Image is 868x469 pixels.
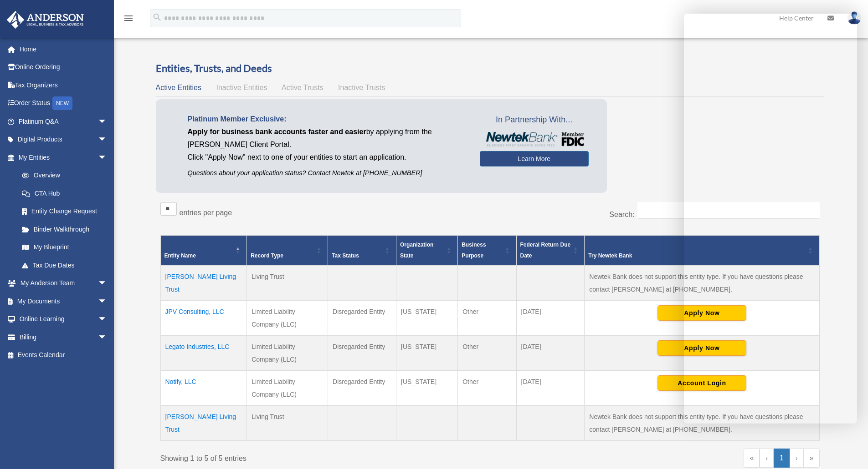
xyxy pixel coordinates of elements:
[98,310,116,329] span: arrow_drop_down
[458,301,516,336] td: Other
[188,113,466,126] p: Platinum Member Exclusive:
[684,14,857,424] iframe: To enrich screen reader interactions, please activate Accessibility in Grammarly extension settings
[98,112,116,131] span: arrow_drop_down
[609,211,634,218] label: Search:
[657,340,746,356] button: Apply Now
[396,301,458,336] td: [US_STATE]
[744,449,760,468] a: First
[484,132,584,146] img: NewtekBankLogoSM.png
[6,148,116,166] a: My Entitiesarrow_drop_down
[13,166,112,185] a: Overview
[328,236,396,266] th: Tax Status: Activate to sort
[251,252,283,259] span: Record Type
[152,12,162,22] i: search
[847,11,861,25] img: User Pic
[6,346,121,364] a: Events Calendar
[123,13,134,24] i: menu
[790,449,804,468] a: Next
[6,292,121,310] a: My Documentsarrow_drop_down
[52,96,72,110] div: NEW
[328,336,396,371] td: Disregarded Entity
[516,336,585,371] td: [DATE]
[160,449,483,465] div: Showing 1 to 5 of 5 entries
[588,250,805,261] div: Try Newtek Bank
[6,274,121,292] a: My Anderson Teamarrow_drop_down
[396,371,458,406] td: [US_STATE]
[458,336,516,371] td: Other
[164,252,196,259] span: Entity Name
[4,11,87,29] img: Anderson Advisors Platinum Portal
[6,131,121,149] a: Digital Productsarrow_drop_down
[657,305,746,321] button: Apply Now
[180,209,232,217] label: entries per page
[458,371,516,406] td: Other
[216,84,267,91] span: Inactive Entities
[98,131,116,149] span: arrow_drop_down
[585,236,819,266] th: Try Newtek Bank : Activate to sort
[13,256,116,274] a: Tax Due Dates
[160,301,247,336] td: JPV Consulting, LLC
[98,292,116,311] span: arrow_drop_down
[396,336,458,371] td: [US_STATE]
[328,371,396,406] td: Disregarded Entity
[188,151,466,164] p: Click "Apply Now" next to one of your entities to start an application.
[480,113,589,127] span: In Partnership With...
[247,236,328,266] th: Record Type: Activate to sort
[480,151,589,166] a: Learn More
[13,220,116,238] a: Binder Walkthrough
[774,449,790,468] a: 1
[247,371,328,406] td: Limited Liability Company (LLC)
[13,238,116,257] a: My Blueprint
[6,94,121,113] a: Order StatusNEW
[400,242,433,259] span: Organization State
[6,112,121,131] a: Platinum Q&Aarrow_drop_down
[160,406,247,441] td: [PERSON_NAME] Living Trust
[516,371,585,406] td: [DATE]
[516,301,585,336] td: [DATE]
[13,184,116,202] a: CTA Hub
[657,379,746,386] a: Account Login
[585,406,819,441] td: Newtek Bank does not support this entity type. If you have questions please contact [PERSON_NAME]...
[282,84,324,91] span: Active Trusts
[247,406,328,441] td: Living Trust
[156,84,201,91] span: Active Entities
[247,301,328,336] td: Limited Liability Company (LLC)
[328,301,396,336] td: Disregarded Entity
[520,242,571,259] span: Federal Return Due Date
[188,128,366,136] span: Apply for business bank accounts faster and easier
[6,58,121,76] a: Online Ordering
[6,328,121,346] a: Billingarrow_drop_down
[160,336,247,371] td: Legato Industries, LLC
[6,76,121,94] a: Tax Organizers
[247,265,328,301] td: Living Trust
[160,371,247,406] td: Notify, LLC
[338,84,385,91] span: Inactive Trusts
[156,61,824,76] h3: Entities, Trusts, and Deeds
[247,336,328,371] td: Limited Liability Company (LLC)
[6,40,121,58] a: Home
[396,236,458,266] th: Organization State: Activate to sort
[657,375,746,391] button: Account Login
[188,126,466,151] p: by applying from the [PERSON_NAME] Client Portal.
[123,16,134,24] a: menu
[160,265,247,301] td: [PERSON_NAME] Living Trust
[98,328,116,347] span: arrow_drop_down
[516,236,585,266] th: Federal Return Due Date: Activate to sort
[98,148,116,167] span: arrow_drop_down
[6,310,121,328] a: Online Learningarrow_drop_down
[160,236,247,266] th: Entity Name: Activate to invert sorting
[188,167,466,179] p: Questions about your application status? Contact Newtek at [PHONE_NUMBER]
[760,449,774,468] a: Previous
[98,274,116,293] span: arrow_drop_down
[804,449,820,468] a: Last
[585,265,819,301] td: Newtek Bank does not support this entity type. If you have questions please contact [PERSON_NAME]...
[458,236,516,266] th: Business Purpose: Activate to sort
[332,252,359,259] span: Tax Status
[462,242,486,259] span: Business Purpose
[13,202,116,221] a: Entity Change Request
